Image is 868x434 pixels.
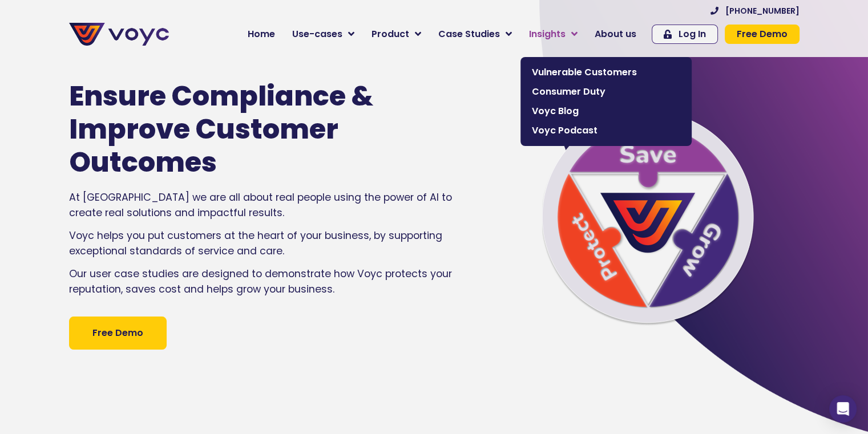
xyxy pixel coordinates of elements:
p: Voyc helps you put customers at the heart of your business, by supporting exceptional standards o... [69,228,459,258]
span: Voyc Blog [532,104,680,118]
span: Free Demo [737,30,788,39]
p: Our user case studies are designed to demonstrate how Voyc protects your reputation, saves cost a... [69,266,459,297]
span: Home [248,27,275,41]
a: Product [363,23,430,46]
a: Voyc Podcast [526,121,686,140]
div: Open Intercom Messenger [829,395,857,423]
a: Insights [520,23,586,46]
span: Phone [151,46,180,59]
a: Voyc Blog [526,102,686,121]
h1: Ensure Compliance & Improve Customer Outcomes [69,80,425,179]
span: About us [595,27,636,41]
span: Job title [151,92,190,106]
a: Free Demo [725,25,800,44]
a: Free Demo [69,317,167,350]
span: Voyc Podcast [532,124,680,137]
a: [PHONE_NUMBER] [710,7,800,15]
a: Vulnerable Customers [526,63,686,82]
span: Consumer Duty [532,85,680,99]
p: At [GEOGRAPHIC_DATA] we are all about real people using the power of AI to create real solutions ... [69,190,459,220]
img: voyc-full-logo [69,23,169,46]
span: Insights [529,27,566,41]
a: Privacy Policy [235,237,289,249]
span: Product [372,27,409,41]
a: About us [586,23,645,46]
a: Consumer Duty [526,82,686,102]
span: Case Studies [438,27,500,41]
a: Home [239,23,284,46]
span: [PHONE_NUMBER] [725,7,800,15]
a: Case Studies [430,23,520,46]
span: Free Demo [92,326,143,340]
span: Log In [679,30,706,39]
span: Vulnerable Customers [532,66,680,79]
a: Use-cases [284,23,363,46]
span: Use-cases [292,27,342,41]
a: Log In [652,25,718,44]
